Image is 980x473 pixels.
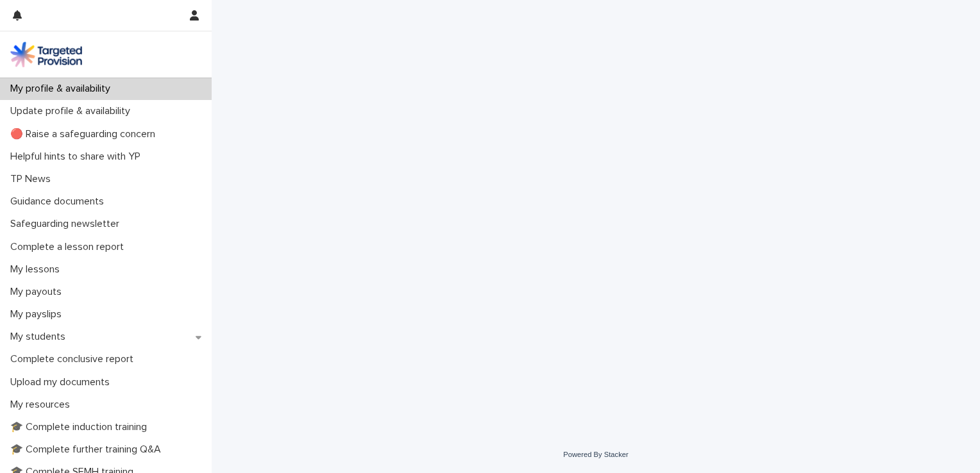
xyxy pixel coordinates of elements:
p: Helpful hints to share with YP [5,151,151,163]
img: M5nRWzHhSzIhMunXDL62 [10,42,82,67]
p: Guidance documents [5,195,114,208]
p: My lessons [5,263,70,276]
p: 🎓 Complete further training Q&A [5,444,171,456]
a: Powered By Stacker [563,451,628,458]
p: Complete a lesson report [5,241,134,253]
p: 🎓 Complete induction training [5,421,157,433]
p: My payslips [5,308,72,320]
p: My payouts [5,286,72,298]
p: My students [5,331,76,343]
p: Safeguarding newsletter [5,218,130,230]
p: Update profile & availability [5,105,140,117]
p: Upload my documents [5,376,120,388]
p: Complete conclusive report [5,353,144,365]
p: My profile & availability [5,83,121,95]
p: My resources [5,399,80,411]
p: TP News [5,173,61,185]
p: 🔴 Raise a safeguarding concern [5,128,165,140]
